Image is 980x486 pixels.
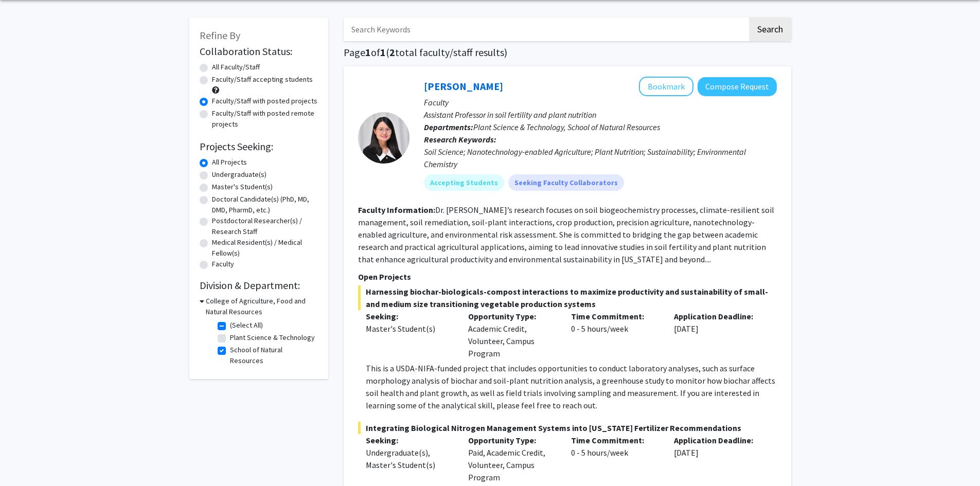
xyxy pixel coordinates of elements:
[212,169,266,180] label: Undergraduate(s)
[358,205,435,215] b: Faculty Information:
[424,122,473,132] b: Departments:
[212,74,313,85] label: Faculty/Staff accepting students
[366,446,453,471] div: Undergraduate(s), Master's Student(s)
[424,96,777,109] p: Faculty
[212,157,247,168] label: All Projects
[212,237,318,259] label: Medical Resident(s) / Medical Fellow(s)
[344,17,747,41] input: Search Keywords
[460,310,563,359] div: Academic Credit, Volunteer, Campus Program
[344,46,791,59] h1: Page of ( total faculty/staff results)
[389,46,395,59] span: 2
[424,146,777,170] div: Soil Science; Nanotechnology-enabled Agriculture; Plant Nutrition; Sustainability; Environmental ...
[571,310,658,322] p: Time Commitment:
[230,345,315,366] label: School of Natural Resources
[380,46,386,59] span: 1
[212,62,260,73] label: All Faculty/Staff
[212,108,318,130] label: Faculty/Staff with posted remote projects
[424,80,503,93] a: [PERSON_NAME]
[366,310,453,322] p: Seeking:
[230,332,315,343] label: Plant Science & Technology
[212,182,273,192] label: Master's Student(s)
[212,96,317,106] label: Faculty/Staff with posted projects
[212,259,234,269] label: Faculty
[563,434,666,483] div: 0 - 5 hours/week
[358,271,777,283] p: Open Projects
[674,434,761,446] p: Application Deadline:
[200,279,318,292] h2: Division & Department:
[365,46,371,59] span: 1
[8,440,44,478] iframe: Chat
[200,140,318,153] h2: Projects Seeking:
[674,310,761,322] p: Application Deadline:
[460,434,563,483] div: Paid, Academic Credit, Volunteer, Campus Program
[358,422,777,434] span: Integrating Biological Nitrogen Management Systems into [US_STATE] Fertilizer Recommendations
[358,285,777,310] span: Harnessing biochar-biologicals-compost interactions to maximize productivity and sustainability o...
[424,109,777,121] p: Assistant Professor in soil fertility and plant nutrition
[366,434,453,446] p: Seeking:
[666,310,769,359] div: [DATE]
[749,17,791,41] button: Search
[508,174,624,191] mat-chip: Seeking Faculty Collaborators
[212,215,318,237] label: Postdoctoral Researcher(s) / Research Staff
[639,77,693,96] button: Add Xiaoping Xin to Bookmarks
[200,29,240,42] span: Refine By
[473,122,660,132] span: Plant Science & Technology, School of Natural Resources
[230,320,263,331] label: (Select All)
[358,205,774,264] fg-read-more: Dr. [PERSON_NAME]’s research focuses on soil biogeochemistry processes, climate-resilient soil ma...
[366,322,453,335] div: Master's Student(s)
[366,362,777,411] p: This is a USDA-NIFA-funded project that includes opportunities to conduct laboratory analyses, su...
[666,434,769,483] div: [DATE]
[424,174,504,191] mat-chip: Accepting Students
[424,134,496,145] b: Research Keywords:
[468,310,556,322] p: Opportunity Type:
[468,434,556,446] p: Opportunity Type:
[200,45,318,58] h2: Collaboration Status:
[698,77,777,96] button: Compose Request to Xiaoping Xin
[212,194,318,215] label: Doctoral Candidate(s) (PhD, MD, DMD, PharmD, etc.)
[571,434,658,446] p: Time Commitment:
[563,310,666,359] div: 0 - 5 hours/week
[206,296,318,317] h3: College of Agriculture, Food and Natural Resources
